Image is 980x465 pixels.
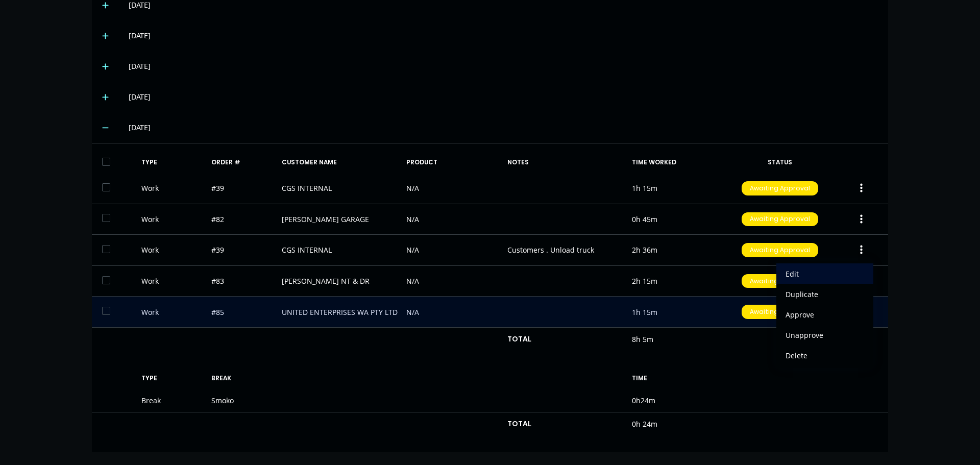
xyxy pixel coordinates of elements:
div: Delete [786,348,864,363]
div: TIME WORKED [632,158,725,167]
div: [DATE] [129,122,878,133]
div: TIME [632,374,725,383]
div: Unapprove [786,328,864,342]
div: CUSTOMER NAME [282,158,398,167]
div: TYPE [141,158,204,167]
div: NOTES [507,158,624,167]
div: Duplicate [786,287,864,302]
div: [DATE] [129,30,878,41]
div: STATUS [733,158,826,167]
div: [DATE] [129,61,878,72]
div: Approve [786,307,864,322]
div: ORDER # [211,158,274,167]
div: Awaiting Approval [742,243,818,257]
div: Awaiting Approval [742,274,818,288]
div: Awaiting Approval [742,212,818,227]
div: Edit [786,266,864,281]
div: BREAK [211,374,274,383]
div: [DATE] [129,91,878,103]
div: PRODUCT [406,158,499,167]
div: TYPE [141,374,204,383]
div: Awaiting Approval [742,181,818,195]
div: Awaiting Approval [742,305,818,319]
